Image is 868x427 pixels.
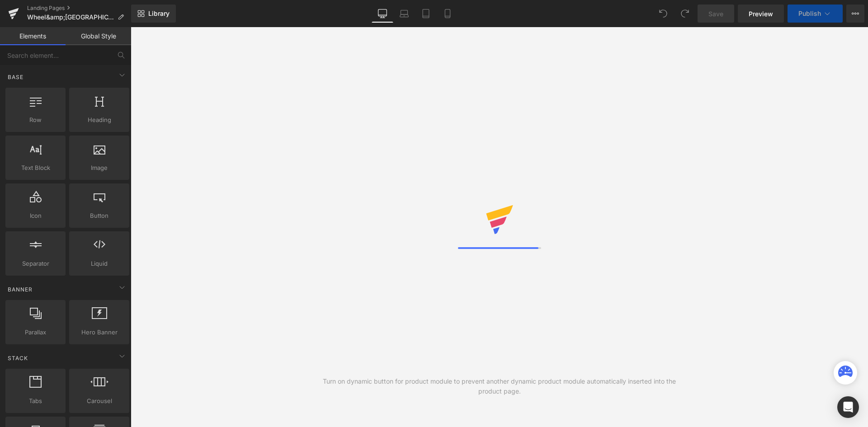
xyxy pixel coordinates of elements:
a: Global Style [66,27,131,45]
span: Tabs [8,396,63,406]
div: Open Intercom Messenger [837,396,859,418]
button: More [846,5,864,23]
a: Laptop [393,5,415,23]
a: Preview [738,5,784,23]
span: Stack [7,354,29,362]
span: Row [8,115,63,125]
span: Hero Banner [72,328,127,337]
a: Tablet [415,5,437,23]
span: Text Block [8,163,63,173]
span: Icon [8,211,63,221]
span: Publish [798,10,821,17]
span: Separator [8,259,63,268]
button: Redo [676,5,694,23]
span: Parallax [8,328,63,337]
a: Landing Pages [27,5,131,12]
span: Library [148,9,170,18]
span: Carousel [72,396,127,406]
span: Button [72,211,127,221]
span: Liquid [72,259,127,268]
span: Base [7,73,24,81]
a: Desktop [372,5,393,23]
span: Banner [7,285,33,294]
span: Save [708,9,723,19]
a: New Library [131,5,176,23]
span: Heading [72,115,127,125]
button: Undo [654,5,672,23]
div: Turn on dynamic button for product module to prevent another dynamic product module automatically... [315,376,684,396]
span: Wheel&amp;[GEOGRAPHIC_DATA] | Catalogue 2025 [27,14,114,21]
button: Publish [788,5,843,23]
a: Mobile [437,5,458,23]
span: Image [72,163,127,173]
span: Preview [749,9,773,19]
